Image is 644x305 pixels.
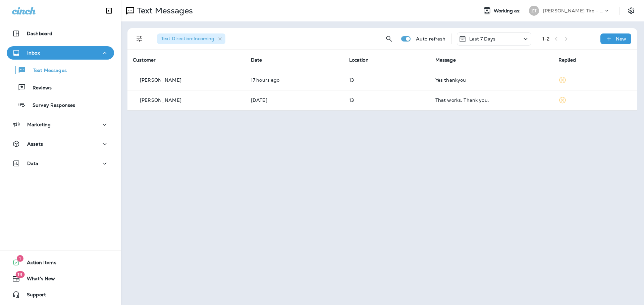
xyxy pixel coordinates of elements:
span: Date [251,57,262,63]
span: 19 [15,271,24,278]
button: Collapse Sidebar [100,4,118,17]
div: Text Direction:Incoming [157,33,225,44]
div: 1 - 2 [542,36,549,42]
button: Text Messages [7,63,114,77]
button: Assets [7,137,114,151]
button: Survey Responses [7,98,114,112]
p: Sep 15, 2025 05:24 PM [251,77,338,83]
p: Text Messages [134,6,193,16]
p: Dashboard [27,31,52,36]
p: Text Messages [26,68,67,74]
div: Yes thankyou [435,77,548,83]
span: Replied [558,57,576,63]
button: Data [7,157,114,170]
p: [PERSON_NAME] Tire - Hills & [PERSON_NAME] [543,8,603,13]
p: Assets [27,141,43,147]
span: What's New [20,276,55,284]
button: 1Action Items [7,256,114,269]
p: Reviews [26,85,52,91]
span: Action Items [20,260,56,268]
span: Location [349,57,369,63]
p: Inbox [27,50,40,56]
p: Survey Responses [26,102,75,109]
span: 13 [349,97,354,103]
div: ZT [529,6,539,16]
div: That works. Thank you. [435,97,548,103]
p: New [616,36,626,42]
p: [PERSON_NAME] [140,77,181,83]
button: Settings [625,5,637,17]
p: Last 7 Days [469,36,496,42]
button: Marketing [7,118,114,131]
button: Inbox [7,46,114,60]
button: Support [7,288,114,301]
p: Data [27,161,39,166]
p: Auto refresh [416,36,446,42]
span: Support [20,292,46,300]
span: 13 [349,77,354,83]
p: [PERSON_NAME] [140,97,181,103]
button: Search Messages [382,32,396,46]
span: Customer [133,57,156,63]
span: Message [435,57,456,63]
span: Working as: [494,8,522,14]
button: 19What's New [7,272,114,285]
p: Marketing [27,122,51,127]
button: Reviews [7,80,114,94]
span: Text Direction : Incoming [161,35,214,42]
span: 1 [17,255,23,262]
p: Sep 10, 2025 05:06 PM [251,97,338,103]
button: Filters [133,32,146,46]
button: Dashboard [7,27,114,40]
